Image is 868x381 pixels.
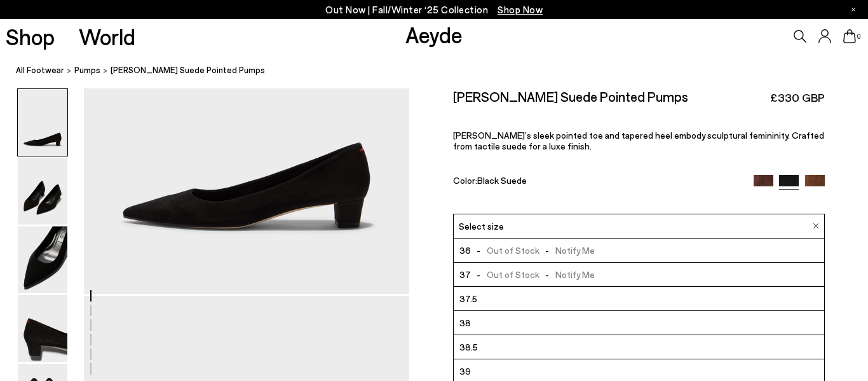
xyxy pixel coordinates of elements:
span: 37.5 [459,291,477,307]
span: 38 [459,315,471,331]
img: Judi Suede Pointed Pumps - Image 1 [18,89,67,156]
a: Shop [6,25,55,48]
span: 0 [856,33,862,40]
span: Select size [459,219,504,233]
a: 0 [843,29,856,43]
span: - [539,245,555,256]
span: - [471,245,487,256]
img: Judi Suede Pointed Pumps - Image 4 [18,295,67,362]
a: World [79,25,135,48]
nav: breadcrumb [16,53,868,88]
span: - [471,269,487,280]
span: [PERSON_NAME] Suede Pointed Pumps [111,64,265,77]
span: Black Suede [477,175,527,186]
h2: [PERSON_NAME] Suede Pointed Pumps [453,88,688,104]
span: Out of Stock Notify Me [471,242,595,258]
img: Judi Suede Pointed Pumps - Image 2 [18,158,67,225]
span: pumps [74,65,100,75]
p: [PERSON_NAME]’s sleek pointed toe and tapered heel embody sculptural femininity. Crafted from tac... [453,130,825,151]
a: Aeyde [405,21,463,48]
span: £330 GBP [770,90,825,106]
span: 37 [459,267,471,282]
span: 39 [459,363,471,379]
div: Color: [453,175,742,190]
p: Out Now | Fall/Winter ‘25 Collection [325,2,543,18]
span: 38.5 [459,339,478,355]
span: Out of Stock Notify Me [471,267,595,282]
a: pumps [74,64,100,77]
span: Navigate to /collections/new-in [498,4,543,15]
img: Judi Suede Pointed Pumps - Image 3 [18,226,67,293]
a: All Footwear [16,64,64,77]
span: 36 [459,242,471,258]
span: - [539,269,555,280]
